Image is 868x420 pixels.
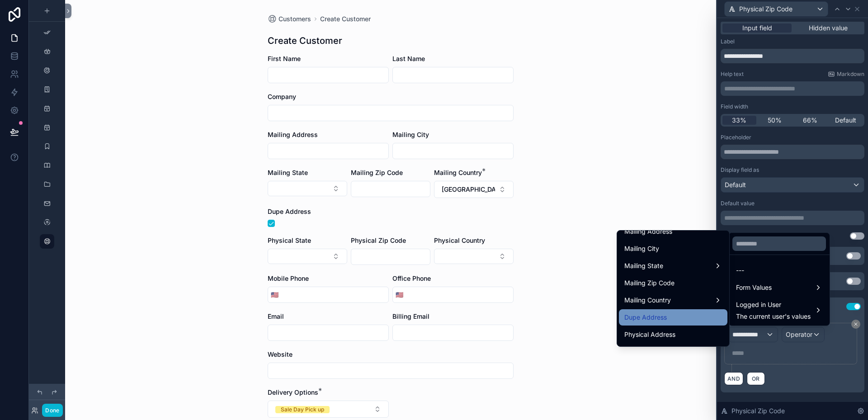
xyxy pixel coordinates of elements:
span: Form Values [736,282,772,293]
span: Mailing City [624,243,659,254]
span: Customers [278,14,311,24]
button: Select Button [393,287,406,303]
span: Physical Country [434,236,485,244]
span: Mailing Country [624,295,671,306]
div: Sale Day Pick up [281,406,324,413]
span: The current user's values [736,312,811,321]
span: Dupe Address [268,208,311,215]
button: Select Button [434,181,514,198]
span: 🇺🇸 [396,290,403,299]
button: Select Button [268,181,347,196]
span: Mobile Phone [268,274,309,282]
span: 🇺🇸 [271,290,278,299]
a: Create Customer [320,14,371,24]
span: Mailing State [624,260,663,271]
span: Email [268,312,284,320]
button: Select Button [268,401,389,418]
span: Logged in User [736,299,811,310]
button: Select Button [268,287,281,303]
span: Company [268,93,296,100]
span: Mailing Zip Code [624,278,675,288]
span: [GEOGRAPHIC_DATA] [442,185,495,194]
span: Dupe Address [624,312,667,323]
span: Mailing Country [434,169,482,176]
span: Mailing City [392,131,429,138]
button: Done [42,404,62,417]
a: Customers [268,14,311,24]
span: Website [268,350,292,358]
button: Select Button [434,249,514,264]
span: First Name [268,55,301,62]
span: Mailing Address [268,131,318,138]
span: Mailing State [268,169,308,176]
h1: Create Customer [268,34,342,47]
span: Physical Address [624,329,675,340]
button: Select Button [268,249,347,264]
span: --- [736,265,744,276]
span: Last Name [392,55,425,62]
span: Delivery Options [268,388,318,396]
span: Billing Email [392,312,429,320]
span: Physical State [268,236,311,244]
span: Mailing Zip Code [351,169,403,176]
span: Office Phone [392,274,431,282]
span: Physical Zip Code [351,236,406,244]
span: Mailing Address [624,226,672,237]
